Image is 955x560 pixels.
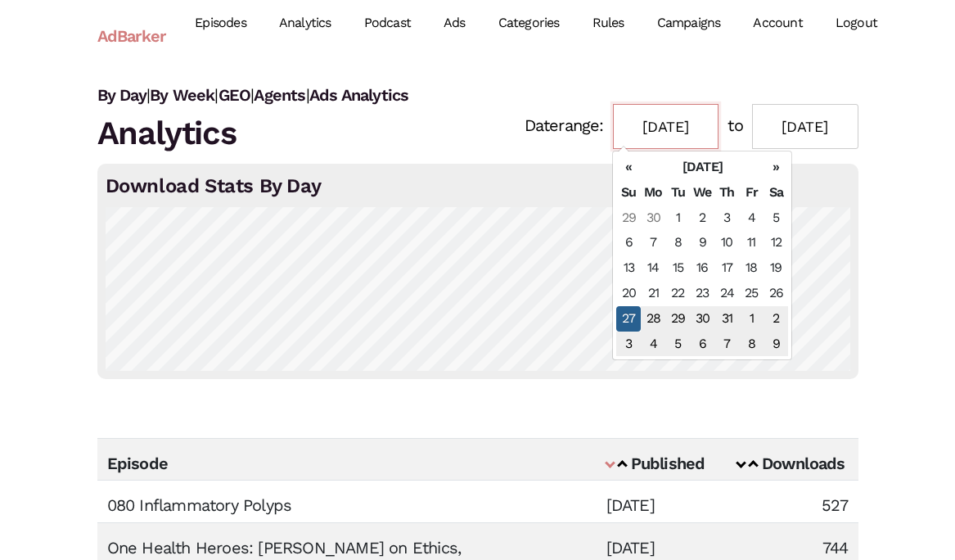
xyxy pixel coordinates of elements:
[690,306,714,332] td: 30
[641,332,665,357] td: 4
[97,481,597,522] td: 080 Inflammatory Polyps
[641,180,665,205] th: Mo
[739,180,764,205] th: Fr
[690,332,714,357] td: 6
[764,306,788,332] td: 2
[690,180,714,205] th: We
[690,255,714,281] td: 16
[641,306,665,332] td: 28
[714,104,755,149] span: to
[690,230,714,255] td: 9
[764,230,788,255] td: 12
[728,481,858,522] td: 527
[665,255,690,281] td: 15
[218,85,251,105] a: GEO
[764,281,788,306] td: 26
[665,281,690,306] td: 22
[641,230,665,255] td: 7
[714,281,739,306] td: 24
[764,255,788,281] td: 19
[150,85,214,105] a: By Week
[739,255,764,281] td: 18
[641,255,665,281] td: 14
[511,104,617,149] span: Daterange:
[616,205,641,231] td: 29
[97,80,858,110] div: | | | |
[739,281,764,306] td: 25
[714,332,739,357] td: 7
[309,85,409,105] a: Ads Analytics
[739,205,764,231] td: 4
[254,85,305,105] a: Agents
[641,155,764,180] th: [DATE]
[597,438,728,480] th: Published
[739,332,764,357] td: 8
[641,281,665,306] td: 21
[97,110,858,157] h1: Analytics
[714,180,739,205] th: Th
[665,180,690,205] th: Tu
[616,255,641,281] td: 13
[764,332,788,357] td: 9
[665,230,690,255] td: 8
[690,281,714,306] td: 23
[616,155,641,180] th: «
[764,155,788,180] th: »
[739,230,764,255] td: 11
[739,306,764,332] td: 1
[714,306,739,332] td: 31
[106,172,850,201] h4: Download Stats By Day
[97,438,597,480] th: Episode
[616,230,641,255] td: 6
[690,205,714,231] td: 2
[616,281,641,306] td: 20
[714,205,739,231] td: 3
[616,306,641,332] td: 27
[616,180,641,205] th: Su
[97,17,166,55] a: AdBarker
[616,332,641,357] td: 3
[665,205,690,231] td: 1
[665,306,690,332] td: 29
[764,180,788,205] th: Sa
[641,205,665,231] td: 30
[714,255,739,281] td: 17
[764,205,788,231] td: 5
[97,85,146,105] a: By Day
[728,438,858,480] th: Downloads
[714,230,739,255] td: 10
[597,481,728,522] td: [DATE]
[665,332,690,357] td: 5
